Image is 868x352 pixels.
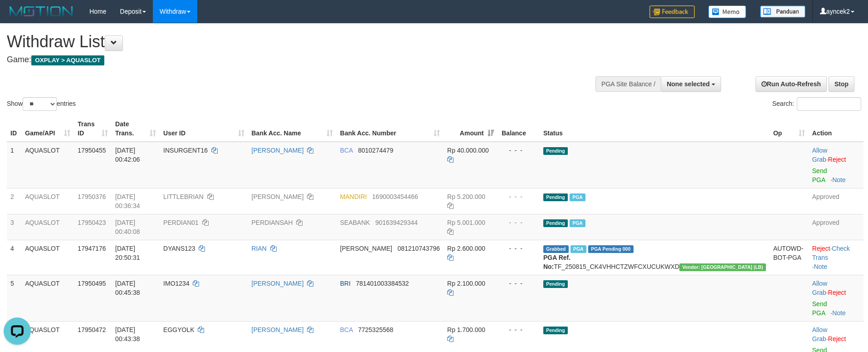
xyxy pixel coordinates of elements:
[543,147,568,155] span: Pending
[543,280,568,288] span: Pending
[447,193,485,200] span: Rp 5.200.000
[115,280,140,296] span: [DATE] 00:45:38
[828,335,846,342] a: Reject
[21,116,74,142] th: Game/API: activate to sort column ascending
[828,156,846,163] a: Reject
[501,279,536,288] div: - - -
[770,240,809,275] td: AUTOWD-BOT-PGA
[679,263,766,271] span: Vendor URL: https://dashboard.q2checkout.com/secure
[115,326,140,342] span: [DATE] 00:43:38
[570,219,585,227] span: Marked by ayncek2
[812,245,850,261] a: Check Trans
[7,240,21,275] td: 4
[832,309,846,317] a: Note
[340,147,353,154] span: BCA
[540,240,770,275] td: TF_250815_CK4VHHCTZWFCXUCUKWXD
[812,167,827,183] a: Send PGA
[398,245,440,252] span: Copy 081210743796 to clipboard
[358,326,393,333] span: Copy 7725325568 to clipboard
[814,263,828,270] a: Note
[163,219,199,226] span: PERDIAN01
[543,254,571,270] b: PGA Ref. No:
[252,147,304,154] a: [PERSON_NAME]
[7,275,21,321] td: 5
[809,240,863,275] td: · ·
[828,289,846,296] a: Reject
[543,327,568,334] span: Pending
[501,325,536,334] div: - - -
[115,219,140,235] span: [DATE] 00:40:08
[248,116,336,142] th: Bank Acc. Name: activate to sort column ascending
[447,219,485,226] span: Rp 5.001.000
[115,193,140,209] span: [DATE] 00:36:34
[772,97,861,111] label: Search:
[340,280,351,287] span: BRI
[78,245,106,252] span: 17947176
[78,219,106,226] span: 17950423
[809,214,863,240] td: Approved
[447,245,485,252] span: Rp 2.600.000
[447,147,489,154] span: Rp 40.000.000
[160,116,248,142] th: User ID: activate to sort column ascending
[812,245,830,252] a: Reject
[812,147,828,163] span: ·
[252,219,293,226] a: PERDIANSAH
[358,147,393,154] span: Copy 8010274479 to clipboard
[115,245,140,261] span: [DATE] 20:50:31
[340,219,370,226] span: SEABANK
[501,244,536,253] div: - - -
[78,147,106,154] span: 17950455
[74,116,112,142] th: Trans ID: activate to sort column ascending
[4,4,31,31] button: Open LiveChat chat widget
[809,188,863,214] td: Approved
[252,326,304,333] a: [PERSON_NAME]
[163,147,208,154] span: INSURGENT16
[21,240,74,275] td: AQUASLOT
[797,97,861,111] input: Search:
[501,192,536,201] div: - - -
[356,280,409,287] span: Copy 781401003384532 to clipboard
[540,116,770,142] th: Status
[163,245,195,252] span: DYANS123
[21,188,74,214] td: AQUASLOT
[770,116,809,142] th: Op: activate to sort column ascending
[7,55,570,64] h4: Game:
[372,193,418,200] span: Copy 1690003454466 to clipboard
[7,142,21,188] td: 1
[7,97,76,111] label: Show entries
[340,326,353,333] span: BCA
[543,193,568,201] span: Pending
[21,142,74,188] td: AQUASLOT
[812,300,827,317] a: Send PGA
[812,280,828,296] span: ·
[501,146,536,155] div: - - -
[543,219,568,227] span: Pending
[252,193,304,200] a: [PERSON_NAME]
[588,245,634,253] span: PGA Pending
[7,214,21,240] td: 3
[112,116,160,142] th: Date Trans.: activate to sort column ascending
[252,245,267,252] a: RIAN
[829,76,854,92] a: Stop
[497,116,540,142] th: Balance
[336,116,444,142] th: Bank Acc. Number: activate to sort column ascending
[812,326,827,342] a: Allow Grab
[812,326,828,342] span: ·
[163,280,190,287] span: IMO1234
[595,76,661,92] div: PGA Site Balance /
[832,176,846,183] a: Note
[78,326,106,333] span: 17950472
[543,245,569,253] span: Grabbed
[809,116,863,142] th: Action
[812,147,827,163] a: Allow Grab
[444,116,497,142] th: Amount: activate to sort column ascending
[375,219,418,226] span: Copy 901639429344 to clipboard
[23,97,57,111] select: Showentries
[340,245,392,252] span: [PERSON_NAME]
[760,5,805,18] img: panduan.png
[252,280,304,287] a: [PERSON_NAME]
[756,76,827,92] a: Run Auto-Refresh
[115,147,140,163] span: [DATE] 00:42:06
[21,275,74,321] td: AQUASLOT
[7,188,21,214] td: 2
